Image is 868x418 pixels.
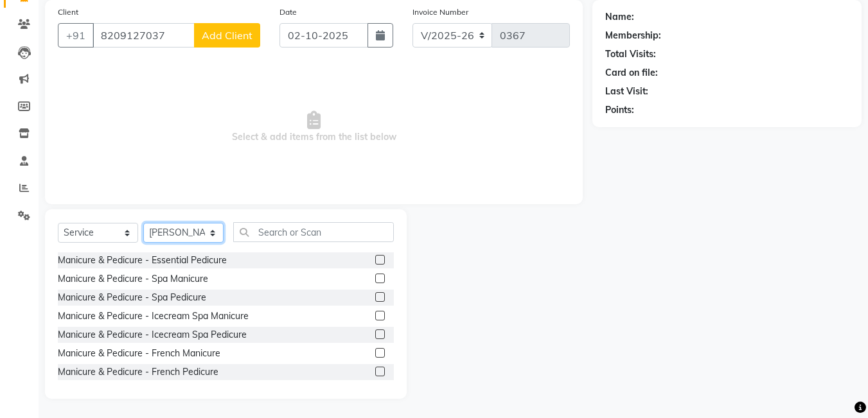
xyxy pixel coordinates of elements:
[58,328,247,342] div: Manicure & Pedicure - Icecream Spa Pedicure
[202,29,252,42] span: Add Client
[58,254,227,267] div: Manicure & Pedicure - Essential Pedicure
[605,103,634,117] div: Points:
[58,23,94,48] button: +91
[605,48,656,61] div: Total Visits:
[58,365,218,379] div: Manicure & Pedicure - French Pedicure
[233,222,394,242] input: Search or Scan
[58,291,206,304] div: Manicure & Pedicure - Spa Pedicure
[58,347,220,360] div: Manicure & Pedicure - French Manicure
[58,6,78,18] label: Client
[93,23,195,48] input: Search by Name/Mobile/Email/Code
[605,66,658,80] div: Card on file:
[605,10,634,24] div: Name:
[194,23,260,48] button: Add Client
[605,29,661,42] div: Membership:
[605,85,648,98] div: Last Visit:
[279,6,297,18] label: Date
[58,63,570,191] span: Select & add items from the list below
[58,272,208,286] div: Manicure & Pedicure - Spa Manicure
[412,6,468,18] label: Invoice Number
[58,309,249,323] div: Manicure & Pedicure - Icecream Spa Manicure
